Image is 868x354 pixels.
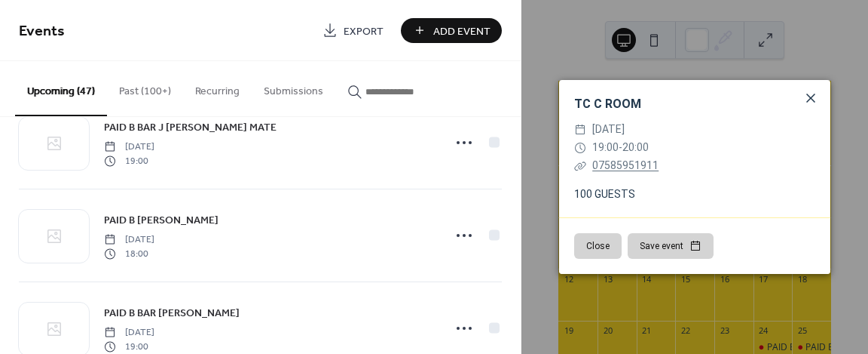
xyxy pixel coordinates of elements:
div: 100 GUESTS [559,186,830,202]
span: 20:00 [622,141,649,153]
div: ​ [574,121,586,139]
a: PAID B BAR [PERSON_NAME] [104,304,240,322]
span: 19:00 [104,154,154,168]
span: PAID B BAR J [PERSON_NAME] MATE [104,120,277,136]
span: - [619,141,622,153]
a: PAID B BAR J [PERSON_NAME] MATE [104,119,277,136]
button: Recurring [183,61,252,115]
span: Events [19,17,65,46]
a: Export [311,18,395,43]
span: PAID B [PERSON_NAME] [104,213,219,229]
span: 18:00 [104,247,154,260]
button: Past (100+) [107,61,183,115]
span: Export [344,23,384,39]
div: ​ [574,157,586,175]
span: [DATE] [104,140,154,154]
span: 19:00 [104,340,154,353]
span: [DATE] [104,326,154,340]
span: Add Event [433,23,491,39]
span: 19:00 [592,141,619,153]
button: Save event [628,233,714,259]
button: Close [574,233,622,259]
span: PAID B BAR [PERSON_NAME] [104,306,240,322]
button: Add Event [401,18,502,43]
button: Upcoming (47) [15,61,107,116]
span: [DATE] [104,233,154,247]
a: TC C ROOM [574,97,641,111]
button: Submissions [252,61,335,115]
a: PAID B [PERSON_NAME] [104,211,219,229]
div: ​ [574,139,586,157]
span: [DATE] [592,121,625,139]
a: 07585951911 [592,159,659,171]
